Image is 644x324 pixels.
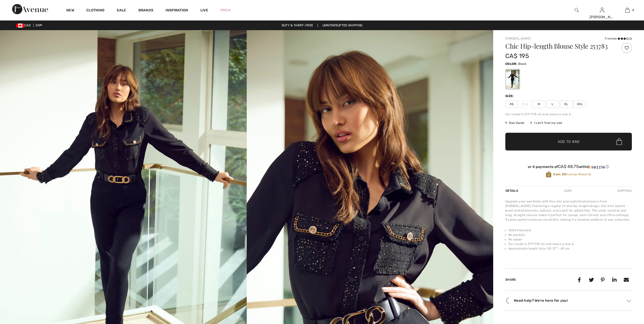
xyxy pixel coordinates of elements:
div: Black [506,70,519,89]
div: Size: [505,94,515,98]
a: Live [200,8,208,13]
h1: Chic Hip-length Blouse Style 253783 [505,43,611,49]
img: Canadian Dollar [16,24,24,28]
span: 4 [632,8,634,12]
span: Share [505,278,516,281]
a: Clothing [86,8,105,13]
div: or 4 payments ofCA$ 48.75withSezzle Click to learn more about Sezzle [505,164,632,171]
img: Bag.svg [616,138,622,145]
span: Add to Bag [558,139,579,144]
li: 100% Polyester [508,228,632,233]
div: or 4 payments of with [505,164,632,169]
a: Sale [117,8,126,13]
span: XS [505,100,518,108]
span: L [546,100,559,108]
span: M [533,100,545,108]
li: Our model is 5'9"/175 cm and wears a size 6. [508,242,632,246]
img: search the website [575,7,579,13]
span: Size Guide [505,121,524,125]
iframe: Opens a widget where you can find more information [612,286,639,299]
a: New [66,8,74,13]
span: CA$ 195 [505,52,529,60]
span: Avenue Rewards [553,172,591,177]
span: CAD [16,24,33,27]
span: S [519,100,532,108]
div: Shipping [616,186,632,195]
span: XL [560,100,573,108]
div: Upgrade your wardrobe with this chic and sophisticated piece from [PERSON_NAME]. Featuring a regu... [505,199,632,222]
a: Prom [220,8,231,13]
img: Avenue Rewards [546,171,551,178]
li: Approximate length (size 12): 27" - 69 cm [508,246,632,251]
div: Care [559,186,576,195]
a: Brands [138,8,154,13]
img: My Info [600,7,604,13]
img: My Bag [625,7,630,13]
img: Arrow2.svg [627,299,631,302]
div: 1 review [605,36,632,41]
strong: Earn 30 [553,173,566,176]
img: ring-m.svg [526,103,528,105]
div: Details [505,186,520,195]
a: Sign In [600,8,604,12]
li: No pockets [508,233,632,237]
span: Black [518,62,527,66]
span: Color: [505,62,517,66]
span: Inspiration [165,8,188,13]
img: 1ère Avenue [12,4,48,14]
button: Add to Bag [505,133,632,150]
span: EN [36,24,42,27]
div: Need help? We're here for you! [505,297,632,304]
img: Sezzle [587,165,605,169]
li: No zipper [508,237,632,242]
div: [PERSON_NAME] [590,14,614,20]
a: [PERSON_NAME] [505,37,531,40]
a: 4 [615,7,640,13]
div: I can't find my size [530,121,562,125]
span: CA$ 48.75 [558,164,579,169]
span: XXL [574,100,586,108]
div: Our model is 5'9"/175 cm and wears a size 6. [505,112,632,117]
